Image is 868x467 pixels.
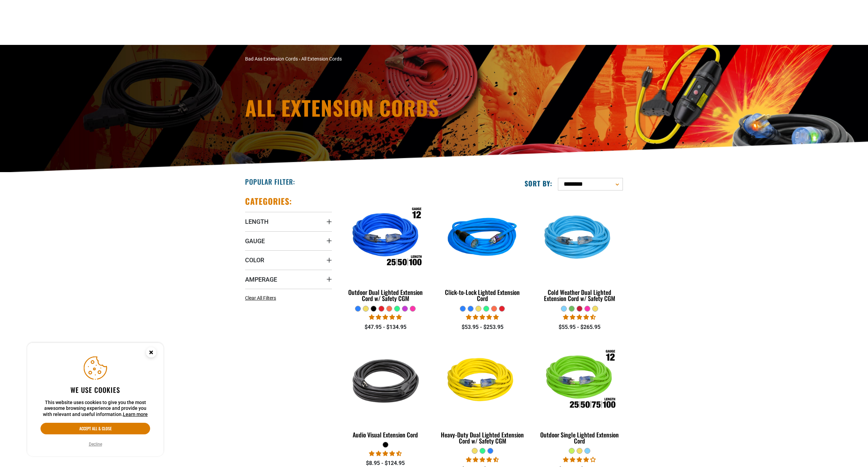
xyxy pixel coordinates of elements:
div: $53.95 - $253.95 [439,323,526,331]
a: Outdoor Dual Lighted Extension Cord w/ Safety CGM Outdoor Dual Lighted Extension Cord w/ Safety CGM [342,196,429,305]
a: Learn more [123,412,148,417]
span: 4.81 stars [369,314,402,320]
span: Clear All Filters [245,295,276,301]
span: All Extension Cords [301,56,342,62]
div: Outdoor Dual Lighted Extension Cord w/ Safety CGM [342,289,429,301]
a: Outdoor Single Lighted Extension Cord Outdoor Single Lighted Extension Cord [536,338,623,448]
img: blue [439,199,525,278]
h2: Categories: [245,196,292,206]
div: Click-to-Lock Lighted Extension Cord [439,289,526,301]
a: Bad Ass Extension Cords [245,56,298,62]
div: Cold Weather Dual Lighted Extension Cord w/ Safety CGM [536,289,623,301]
span: 4.62 stars [563,314,596,320]
span: 4.64 stars [466,456,499,463]
summary: Gauge [245,231,332,250]
a: Light Blue Cold Weather Dual Lighted Extension Cord w/ Safety CGM [536,196,623,305]
p: This website uses cookies to give you the most awesome browsing experience and provide you with r... [41,400,150,418]
button: Decline [87,441,104,448]
summary: Amperage [245,270,332,289]
a: yellow Heavy-Duty Dual Lighted Extension Cord w/ Safety CGM [439,338,526,448]
span: Gauge [245,237,265,245]
button: Accept all & close [41,423,150,434]
img: yellow [439,341,525,420]
span: 4.70 stars [369,450,402,457]
span: Amperage [245,276,277,283]
h1: All Extension Cords [245,97,494,118]
h2: Popular Filter: [245,177,295,186]
img: black [343,341,429,420]
div: Outdoor Single Lighted Extension Cord [536,432,623,444]
span: 4.00 stars [563,456,596,463]
a: black Audio Visual Extension Cord [342,338,429,442]
span: 4.87 stars [466,314,499,320]
aside: Cookie Consent [27,343,163,456]
a: blue Click-to-Lock Lighted Extension Cord [439,196,526,305]
img: Light Blue [536,199,622,278]
span: Length [245,218,269,226]
summary: Color [245,250,332,269]
h2: We use cookies [41,385,150,394]
a: Clear All Filters [245,295,279,302]
div: Audio Visual Extension Cord [342,432,429,438]
span: Color [245,256,264,264]
div: Heavy-Duty Dual Lighted Extension Cord w/ Safety CGM [439,432,526,444]
div: $55.95 - $265.95 [536,323,623,331]
img: Outdoor Single Lighted Extension Cord [536,341,622,420]
div: $47.95 - $134.95 [342,323,429,331]
summary: Length [245,212,332,231]
img: Outdoor Dual Lighted Extension Cord w/ Safety CGM [343,199,429,278]
span: › [299,56,300,62]
label: Sort by: [525,179,552,188]
nav: breadcrumbs [245,55,494,63]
